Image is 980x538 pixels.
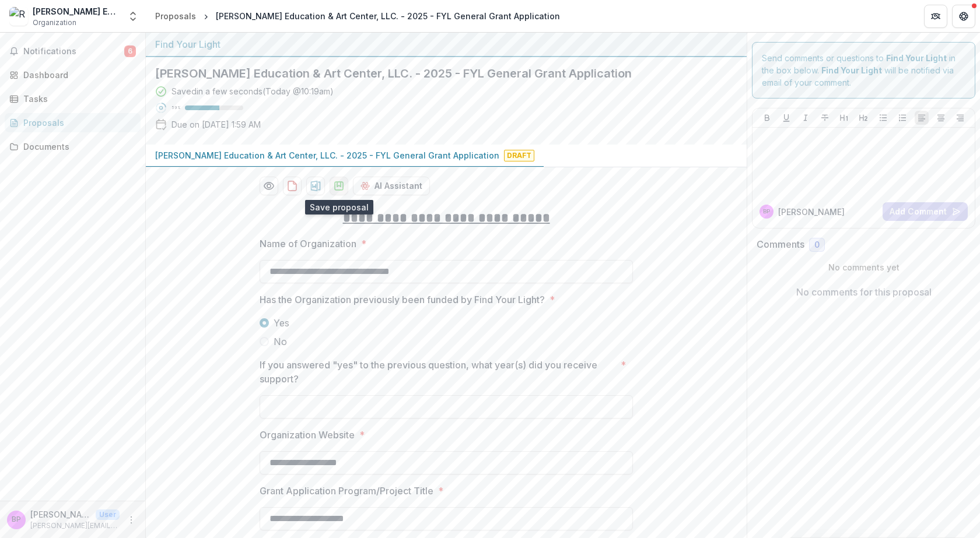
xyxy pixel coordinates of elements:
p: [PERSON_NAME] Education & Art Center, LLC. - 2025 - FYL General Grant Application [155,149,499,161]
span: Draft [504,150,534,161]
p: No comments yet [757,261,971,273]
div: [PERSON_NAME] Education & Art Center, LLC. [33,5,120,17]
button: download-proposal [306,177,325,195]
p: Grant Application Program/Project Title [260,484,433,498]
div: Saved in a few seconds ( Today @ 10:19am ) [171,85,334,97]
button: Bold [760,111,774,125]
span: 6 [124,45,136,57]
div: Proposals [155,10,196,22]
button: download-proposal [330,177,348,195]
p: If you answered "yes" to the previous question, what year(s) did you receive support? [260,358,616,386]
a: Dashboard [5,65,141,85]
p: 59 % [171,104,180,112]
button: Italicize [799,111,813,125]
button: Open entity switcher [125,5,141,28]
span: No [274,335,287,349]
span: Notifications [23,47,124,57]
p: Name of Organization [260,237,356,251]
div: Belinda Roberson, PhD [763,209,770,215]
strong: Find Your Light [821,65,882,75]
div: Tasks [23,93,131,105]
strong: Find Your Light [886,53,947,63]
a: Documents [5,137,141,156]
button: Ordered List [895,111,909,125]
button: Align Right [953,111,967,125]
button: Add Comment [883,202,968,221]
button: Heading 2 [856,111,870,125]
button: AI Assistant [353,177,430,195]
span: 0 [814,240,820,250]
button: Partners [924,5,947,28]
a: Tasks [5,89,141,108]
div: Belinda Roberson, PhD [12,516,21,523]
h2: Comments [757,239,804,250]
button: download-proposal [283,177,302,195]
h2: [PERSON_NAME] Education & Art Center, LLC. - 2025 - FYL General Grant Application [155,66,719,80]
p: Has the Organization previously been funded by Find Your Light? [260,293,545,307]
span: Yes [274,316,289,330]
div: [PERSON_NAME] Education & Art Center, LLC. - 2025 - FYL General Grant Application [216,10,560,22]
button: Preview f0da7e7e-ae96-4567-a99b-1c84cb8ed08a-0.pdf [260,177,278,195]
div: Proposals [23,117,131,129]
button: More [124,513,138,527]
p: No comments for this proposal [796,285,932,299]
p: Due on [DATE] 1:59 AM [171,118,261,131]
button: Heading 1 [837,111,851,125]
button: Get Help [952,5,975,28]
div: Documents [23,140,131,153]
div: Send comments or questions to in the box below. will be notified via email of your comment. [752,42,975,99]
a: Proposals [5,113,141,132]
a: Proposals [150,8,201,24]
p: [PERSON_NAME][EMAIL_ADDRESS][DOMAIN_NAME] [30,521,120,531]
div: Dashboard [23,69,131,81]
div: Find Your Light [155,37,737,51]
button: Strike [818,111,832,125]
p: Organization Website [260,428,355,442]
button: Notifications6 [5,42,141,61]
span: Organization [33,17,76,28]
p: [PERSON_NAME] [778,206,845,218]
button: Bullet List [876,111,890,125]
img: Renzi Education & Art Center, LLC. [9,7,28,26]
button: Align Center [934,111,948,125]
button: Underline [779,111,793,125]
button: Align Left [915,111,929,125]
p: [PERSON_NAME], PhD [30,508,91,521]
nav: breadcrumb [150,8,565,24]
p: User [96,509,120,520]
